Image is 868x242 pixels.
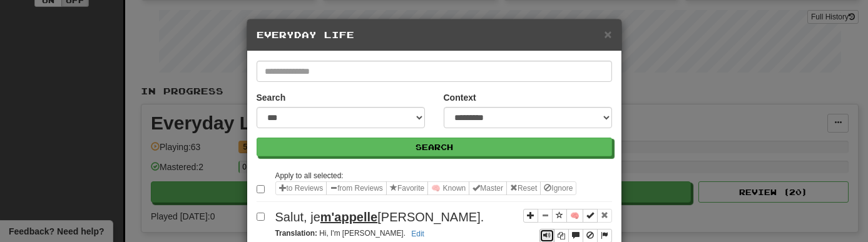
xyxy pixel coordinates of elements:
[604,28,611,41] button: Close
[566,209,583,223] button: 🧠
[257,91,286,104] label: Search
[469,181,507,195] button: Master
[275,210,484,224] span: Salut, je [PERSON_NAME].
[386,181,428,195] button: Favorite
[320,210,377,224] u: m'appelle
[257,138,612,156] button: Search
[540,181,576,195] button: Ignore
[275,171,344,180] small: Apply to all selected:
[257,29,612,41] h5: Everyday Life
[604,27,611,41] span: ×
[506,181,541,195] button: Reset
[275,229,428,238] small: Hi, I'm [PERSON_NAME].
[275,181,577,195] div: Sentence options
[444,91,476,104] label: Context
[326,181,387,195] button: from Reviews
[275,181,327,195] button: to Reviews
[407,227,428,241] button: Edit
[275,229,317,238] strong: Translation :
[427,181,469,195] button: 🧠 Known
